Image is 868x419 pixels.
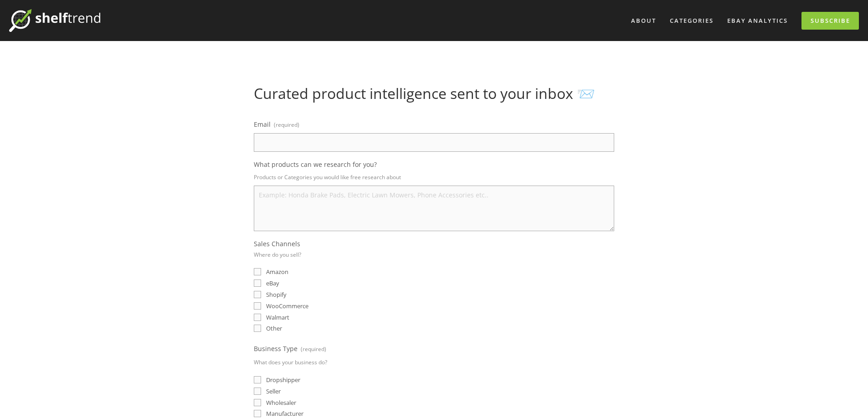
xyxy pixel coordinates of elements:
input: Manufacturer [254,410,261,417]
span: Business Type [254,344,298,353]
input: Other [254,325,261,332]
span: Amazon [266,268,288,276]
a: eBay Analytics [721,13,794,28]
span: What products can we research for you? [254,160,377,169]
a: About [625,13,662,28]
img: ShelfTrend [9,9,100,32]
span: (required) [274,118,299,131]
span: WooCommerce [266,302,308,310]
p: Where do you sell? [254,248,301,261]
span: (required) [301,342,326,356]
span: Other [266,324,282,332]
span: Shopify [266,290,287,299]
span: Wholesaler [266,398,296,407]
input: Amazon [254,268,261,275]
input: WooCommerce [254,302,261,310]
a: Subscribe [801,12,859,30]
div: Categories [664,13,719,28]
p: What does your business do? [254,356,327,369]
span: Email [254,120,271,129]
input: Dropshipper [254,376,261,383]
input: Seller [254,388,261,395]
span: Manufacturer [266,409,303,418]
span: eBay [266,279,279,287]
input: Wholesaler [254,399,261,406]
span: Walmart [266,313,289,321]
span: Seller [266,387,281,395]
input: Walmart [254,314,261,321]
input: eBay [254,279,261,287]
input: Shopify [254,291,261,298]
span: Dropshipper [266,376,300,384]
span: Sales Channels [254,239,300,248]
h1: Curated product intelligence sent to your inbox 📨 [254,85,614,102]
p: Products or Categories you would like free research about [254,171,614,184]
